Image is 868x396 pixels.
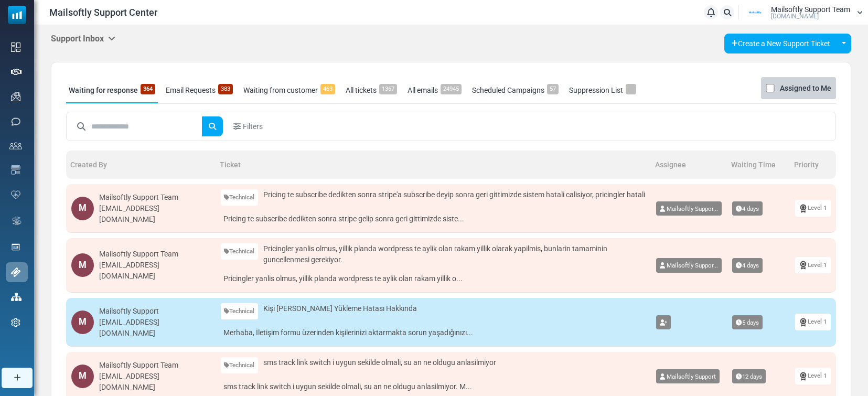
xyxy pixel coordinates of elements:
[727,151,790,179] th: Waiting Time
[99,192,210,203] div: Mailsoftly Support Team
[771,6,850,13] span: Mailsoftly Support Team
[651,151,727,179] th: Assignee
[216,151,651,179] th: Ticket
[221,303,259,319] a: Technical
[221,211,646,227] a: Pricing te subscribe dedikten sonra stripe gelip sonra geri gittimizde siste...
[771,13,819,19] span: [DOMAIN_NAME]
[795,314,831,330] a: Level 1
[66,151,216,179] th: Created By
[469,77,561,103] a: Scheduled Campaigns57
[656,201,722,216] a: Mailsoftly Suppor...
[263,357,496,368] span: sms track link switch i uygun sekilde olmali, su an ne oldugu anlasilmiyor
[243,121,263,132] span: Filters
[241,77,338,103] a: Waiting from customer463
[99,360,210,371] div: Mailsoftly Support Team
[218,84,233,94] span: 383
[343,77,400,103] a: All tickets1367
[795,200,831,216] a: Level 1
[656,258,722,273] a: Mailsoftly Suppor...
[141,84,155,94] span: 364
[49,5,157,19] span: Mailsoftly Support Center
[732,201,763,216] span: 4 days
[163,77,235,103] a: Email Requests383
[71,365,94,388] div: M
[221,243,259,260] a: Technical
[795,257,831,273] a: Level 1
[379,84,397,94] span: 1367
[99,203,210,225] div: [EMAIL_ADDRESS][DOMAIN_NAME]
[9,142,22,149] img: contacts-icon.svg
[263,303,417,314] span: Kişi [PERSON_NAME] Yükleme Hatası Hakkında
[667,262,718,269] span: Mailsoftly Suppor...
[11,318,20,327] img: settings-icon.svg
[790,151,836,179] th: Priority
[732,369,766,384] span: 12 days
[742,5,863,20] a: User Logo Mailsoftly Support Team [DOMAIN_NAME]
[71,311,94,334] div: M
[11,215,23,227] img: workflow.svg
[71,197,94,220] div: M
[66,77,158,103] a: Waiting for response364
[11,190,20,199] img: domain-health-icon.svg
[221,325,646,341] a: Merhaba, İletişim formu üzerinden kişilerinizi aktarmakta sorun yaşadığınızı...
[667,373,716,380] span: Mailsoftly Support
[11,242,20,252] img: landing_pages.svg
[566,77,639,103] a: Suppression List
[99,317,210,339] div: [EMAIL_ADDRESS][DOMAIN_NAME]
[99,371,210,393] div: [EMAIL_ADDRESS][DOMAIN_NAME]
[441,84,462,94] span: 24945
[724,34,837,53] a: Create a New Support Ticket
[11,267,20,277] img: support-icon-active.svg
[263,189,645,200] span: Pricing te subscribe dedikten sonra stripe'a subscribe deyip sonra geri gittimizde sistem hatali ...
[320,84,335,94] span: 463
[732,258,763,273] span: 4 days
[405,77,464,103] a: All emails24945
[99,249,210,260] div: Mailsoftly Support Team
[732,315,763,330] span: 5 days
[547,84,559,94] span: 57
[11,117,20,126] img: sms-icon.png
[795,368,831,384] a: Level 1
[742,5,768,20] img: User Logo
[11,42,20,52] img: dashboard-icon.svg
[8,6,26,24] img: mailsoftly_icon_blue_white.svg
[99,306,210,317] div: Mailsoftly Support
[71,253,94,277] div: M
[221,271,646,287] a: Pricingler yanlis olmus, yillik planda wordpress te aylik olan rakam yillik o...
[263,243,646,265] span: Pricingler yanlis olmus, yillik planda wordpress te aylik olan rakam yillik olarak yapilmis, bunl...
[221,357,259,373] a: Technical
[221,379,646,395] a: sms track link switch i uygun sekilde olmali, su an ne oldugu anlasilmiyor. M...
[11,165,20,175] img: email-templates-icon.svg
[656,369,720,384] a: Mailsoftly Support
[221,189,259,206] a: Technical
[780,82,831,94] label: Assigned to Me
[51,34,115,44] h5: Support Inbox
[11,92,20,101] img: campaigns-icon.png
[667,205,718,212] span: Mailsoftly Suppor...
[99,260,210,282] div: [EMAIL_ADDRESS][DOMAIN_NAME]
